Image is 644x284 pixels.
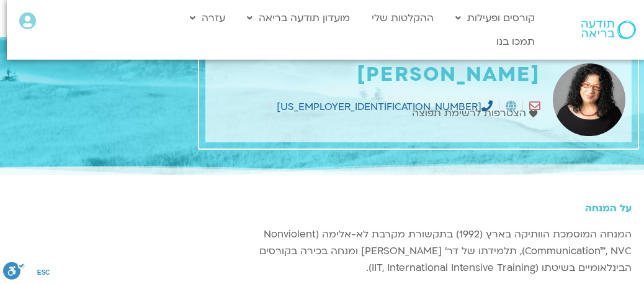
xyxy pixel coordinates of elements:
h1: [PERSON_NAME] [212,63,540,86]
h5: על המנחה [205,203,632,214]
a: תמכו בנו [490,30,541,53]
a: הצטרפות לרשימת תפוצה [412,105,540,122]
a: עזרה [184,6,231,30]
a: קורסים ופעילות [449,6,541,30]
p: המנחה המוסמכת הוותיקה בארץ (1992) בתקשורת מקרבת לא-אלימה (Nonviolent Communication™, NVC), תלמידת... [205,226,632,277]
a: ההקלטות שלי [365,6,440,30]
a: [US_EMPLOYER_IDENTIFICATION_NUMBER] [277,100,493,114]
img: תודעה בריאה [581,21,636,39]
a: מועדון תודעה בריאה [241,6,356,30]
span: הצטרפות לרשימת תפוצה [412,105,529,122]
